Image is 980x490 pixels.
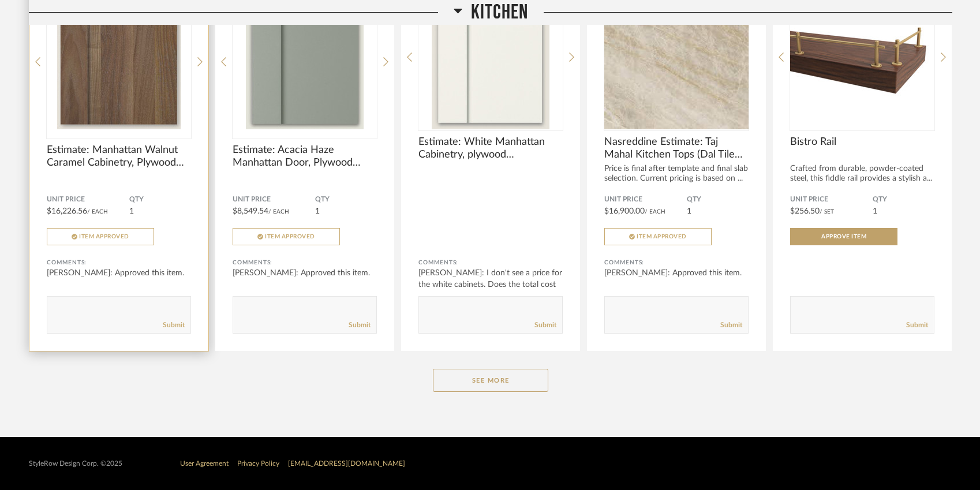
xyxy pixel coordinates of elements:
[418,267,563,302] div: [PERSON_NAME]: I don't see a price for the white cabinets. Does the total cost ...
[604,267,749,279] div: [PERSON_NAME]: Approved this item.
[604,207,645,215] span: $16,900.00
[47,257,191,268] div: Comments:
[873,207,877,215] span: 1
[790,164,934,184] div: Crafted from durable, powder-coated steel, this fiddle rail provides a stylish a...
[29,459,122,468] div: StyleRow Design Corp. ©2025
[604,195,687,204] span: Unit Price
[233,195,315,204] span: Unit Price
[233,144,377,169] span: Estimate: Acacia Haze Manhattan Door, Plywood Construction. Uppers and Hood
[790,207,820,215] span: $256.50
[790,136,934,148] span: Bistro Rail
[233,267,377,279] div: [PERSON_NAME]: Approved this item.
[534,320,556,330] a: Submit
[47,144,191,169] span: Estimate: Manhattan Walnut Caramel Cabinetry, Plywood Construction, kitchen base cabinets only
[180,460,229,467] a: User Agreement
[163,320,185,330] a: Submit
[720,320,742,330] a: Submit
[687,195,749,204] span: QTY
[637,234,687,240] span: Item Approved
[821,234,866,240] span: Approve Item
[906,320,928,330] a: Submit
[47,228,154,245] button: Item Approved
[315,207,320,215] span: 1
[604,136,749,161] span: Nasreddine Estimate: Taj Mahal Kitchen Tops (Dal Tile Only)
[349,320,371,330] a: Submit
[288,460,405,467] a: [EMAIL_ADDRESS][DOMAIN_NAME]
[233,257,377,268] div: Comments:
[604,228,712,245] button: Item Approved
[233,228,340,245] button: Item Approved
[87,209,108,215] span: / Each
[873,195,934,204] span: QTY
[47,195,129,204] span: Unit Price
[233,207,268,215] span: $8,549.54
[268,209,289,215] span: / Each
[645,209,665,215] span: / Each
[315,195,377,204] span: QTY
[604,257,749,268] div: Comments:
[820,209,834,215] span: / Set
[47,207,87,215] span: $16,226.56
[79,234,129,240] span: Item Approved
[604,164,749,184] div: Price is final after template and final slab selection. Current pricing is based on ...
[790,195,873,204] span: Unit Price
[418,136,563,161] span: Estimate: White Manhattan Cabinetry, plywood construction. Pantry/REF/Ovens and Coffee Bar
[129,207,134,215] span: 1
[418,257,563,268] div: Comments:
[237,460,279,467] a: Privacy Policy
[790,228,897,245] button: Approve Item
[129,195,191,204] span: QTY
[47,267,191,279] div: [PERSON_NAME]: Approved this item.
[433,369,548,392] button: See More
[687,207,691,215] span: 1
[265,234,315,240] span: Item Approved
